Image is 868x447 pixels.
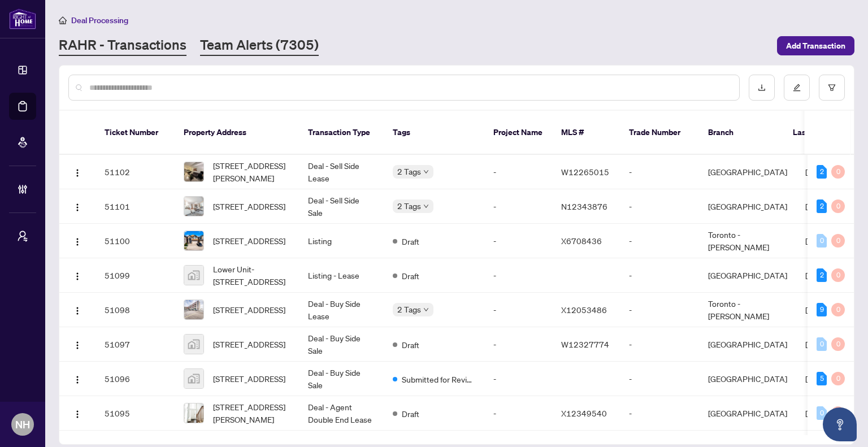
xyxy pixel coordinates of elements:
th: Tags [384,111,484,155]
td: Deal - Buy Side Sale [299,362,384,396]
td: - [484,362,552,396]
div: 0 [817,234,827,248]
td: - [620,258,699,293]
td: - [620,293,699,327]
td: - [620,189,699,224]
span: 2 Tags [397,165,421,178]
th: Project Name [484,111,552,155]
div: 0 [831,406,845,420]
th: MLS # [552,111,620,155]
div: 0 [831,337,845,351]
td: - [620,224,699,258]
span: [STREET_ADDRESS] [213,303,285,316]
button: edit [784,75,810,101]
td: [GEOGRAPHIC_DATA] [699,189,796,224]
button: Logo [68,335,86,353]
td: Deal - Buy Side Sale [299,327,384,362]
span: down [423,203,429,209]
th: Branch [699,111,784,155]
div: 0 [831,268,845,282]
span: [STREET_ADDRESS] [213,235,285,247]
td: 51095 [96,396,175,431]
td: Deal - Agent Double End Lease [299,396,384,431]
td: [GEOGRAPHIC_DATA] [699,327,796,362]
div: 0 [831,199,845,213]
span: filter [828,84,836,92]
td: Deal - Sell Side Lease [299,155,384,189]
div: 0 [817,406,827,420]
th: Transaction Type [299,111,384,155]
img: Logo [73,237,82,246]
span: [STREET_ADDRESS] [213,372,285,385]
span: [STREET_ADDRESS] [213,338,285,350]
span: Deal Processing [71,15,128,25]
span: user-switch [17,231,28,242]
img: thumbnail-img [184,162,203,181]
button: Logo [68,163,86,181]
span: NH [15,416,30,432]
td: Toronto - [PERSON_NAME] [699,224,796,258]
td: - [620,396,699,431]
div: 2 [817,165,827,179]
span: down [423,169,429,175]
img: thumbnail-img [184,300,203,319]
div: 2 [817,199,827,213]
td: - [484,396,552,431]
img: thumbnail-img [184,335,203,354]
div: 5 [817,372,827,385]
img: thumbnail-img [184,369,203,388]
span: download [758,84,766,92]
span: Lower Unit-[STREET_ADDRESS] [213,263,290,288]
td: - [484,189,552,224]
a: Team Alerts (7305) [200,36,319,56]
div: 9 [817,303,827,316]
td: - [620,155,699,189]
button: Open asap [823,407,857,441]
img: thumbnail-img [184,266,203,285]
div: 0 [831,372,845,385]
img: thumbnail-img [184,197,203,216]
span: [STREET_ADDRESS][PERSON_NAME] [213,401,290,426]
td: - [484,293,552,327]
td: - [484,224,552,258]
span: W12265015 [561,167,609,177]
button: download [749,75,775,101]
img: Logo [73,306,82,315]
img: Logo [73,375,82,384]
img: Logo [73,168,82,177]
td: - [620,327,699,362]
td: [GEOGRAPHIC_DATA] [699,362,796,396]
div: 0 [831,303,845,316]
span: X12349540 [561,408,607,418]
td: Deal - Buy Side Lease [299,293,384,327]
span: Draft [402,338,419,351]
span: Draft [402,270,419,282]
button: Logo [68,370,86,388]
span: [STREET_ADDRESS][PERSON_NAME] [213,159,290,184]
td: - [484,258,552,293]
td: - [484,327,552,362]
a: RAHR - Transactions [59,36,186,56]
td: [GEOGRAPHIC_DATA] [699,258,796,293]
td: [GEOGRAPHIC_DATA] [699,155,796,189]
img: Logo [73,410,82,419]
th: Trade Number [620,111,699,155]
td: Toronto - [PERSON_NAME] [699,293,796,327]
span: Submitted for Review [402,373,475,385]
img: thumbnail-img [184,231,203,250]
span: 2 Tags [397,199,421,212]
td: 51100 [96,224,175,258]
td: 51097 [96,327,175,362]
td: Listing - Lease [299,258,384,293]
span: Draft [402,235,419,248]
button: Logo [68,232,86,250]
td: Deal - Sell Side Sale [299,189,384,224]
img: Logo [73,341,82,350]
img: Logo [73,203,82,212]
td: - [620,362,699,396]
span: W12327774 [561,339,609,349]
span: Add Transaction [786,37,845,55]
img: logo [9,8,36,29]
div: 0 [831,165,845,179]
span: Draft [402,407,419,420]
